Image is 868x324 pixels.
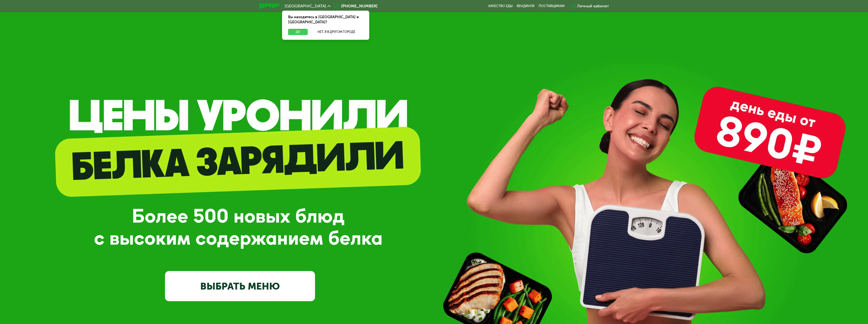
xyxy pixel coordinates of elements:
[282,11,369,29] div: Вы находитесь в [GEOGRAPHIC_DATA] и [GEOGRAPHIC_DATA]?
[165,271,315,301] a: ВЫБРАТЬ МЕНЮ
[517,4,534,8] a: Вендинги
[539,4,565,8] div: поставщикам
[577,3,609,9] div: Личный кабинет
[310,29,363,35] button: Нет, я в другом городе
[288,29,308,35] button: Да
[488,4,513,8] a: Качество еды
[285,4,326,8] span: [GEOGRAPHIC_DATA]
[333,3,377,9] a: [PHONE_NUMBER]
